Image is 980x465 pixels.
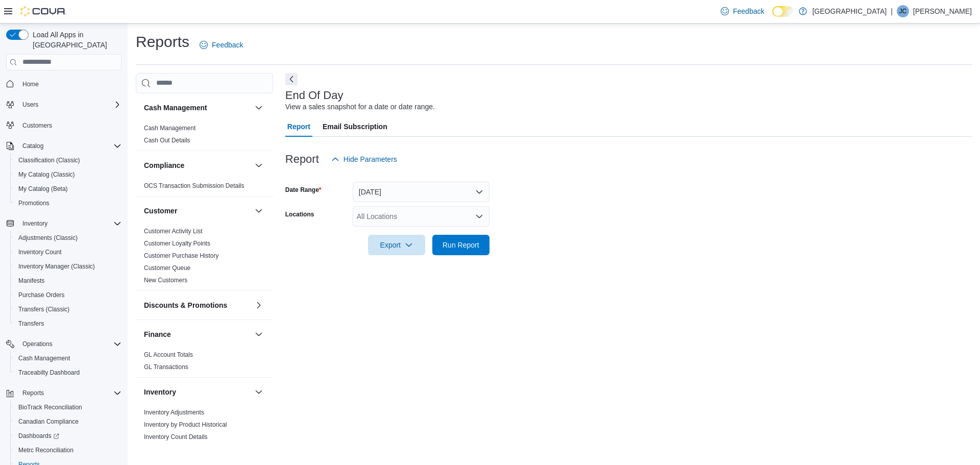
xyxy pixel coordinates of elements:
img: Cova [20,6,66,16]
span: Adjustments (Classic) [18,234,78,242]
span: Users [22,101,38,109]
button: Cash Management [10,351,126,365]
div: Customer [136,225,273,290]
span: Customer Loyalty Points [144,239,210,248]
div: Compliance [136,180,273,196]
span: Inventory Count Details [144,433,208,441]
span: New Customers [144,276,187,284]
span: My Catalog (Classic) [14,168,121,181]
span: Transfers [18,320,44,328]
div: Cash Management [136,122,273,151]
span: Inventory Count [18,248,62,256]
span: Adjustments (Classic) [14,232,121,244]
a: Manifests [14,275,48,287]
span: Inventory [18,217,121,230]
span: JC [899,5,907,17]
span: Purchase Orders [18,291,65,299]
button: Reports [18,387,48,399]
a: My Catalog (Beta) [14,183,72,195]
span: Dark Mode [772,17,773,17]
h3: Compliance [144,160,184,170]
span: Hide Parameters [344,154,397,164]
button: Operations [18,338,57,350]
h1: Reports [136,32,189,52]
a: Promotions [14,197,54,209]
a: Customer Activity List [144,228,203,235]
span: Reports [18,387,121,399]
button: My Catalog (Beta) [10,182,126,196]
button: BioTrack Reconciliation [10,400,126,414]
button: Cash Management [144,103,251,113]
span: Run Report [443,240,479,250]
button: Customer [144,206,251,216]
button: Traceabilty Dashboard [10,365,126,380]
button: Hide Parameters [327,149,401,169]
a: Purchase Orders [14,289,69,301]
button: Home [2,77,126,91]
label: Date Range [285,186,322,194]
div: Finance [136,349,273,377]
span: Feedback [733,6,764,16]
span: Inventory Manager (Classic) [14,260,121,273]
button: My Catalog (Classic) [10,167,126,182]
button: Compliance [253,159,265,172]
a: BioTrack Reconciliation [14,401,86,413]
a: Canadian Compliance [14,415,83,428]
span: Canadian Compliance [18,418,79,426]
span: Email Subscription [323,116,387,137]
a: Cash Out Details [144,137,190,144]
a: GL Account Totals [144,351,193,358]
span: My Catalog (Beta) [14,183,121,195]
button: Catalog [18,140,47,152]
button: Export [368,235,425,255]
button: Purchase Orders [10,288,126,302]
span: Inventory Adjustments [144,408,204,417]
button: Inventory Manager (Classic) [10,259,126,274]
h3: Discounts & Promotions [144,300,227,310]
button: Customer [253,205,265,217]
span: Dashboards [18,432,59,440]
span: Classification (Classic) [14,154,121,166]
span: Load All Apps in [GEOGRAPHIC_DATA] [29,30,121,50]
p: [PERSON_NAME] [913,5,972,17]
span: Traceabilty Dashboard [18,369,80,377]
span: My Catalog (Beta) [18,185,68,193]
span: Transfers (Classic) [18,305,69,313]
h3: Customer [144,206,177,216]
a: Feedback [717,1,768,21]
span: Export [374,235,419,255]
span: Operations [22,340,53,348]
span: Cash Management [14,352,121,364]
span: Manifests [14,275,121,287]
a: Customer Purchase History [144,252,219,259]
a: My Catalog (Classic) [14,168,79,181]
button: Next [285,73,298,85]
span: Metrc Reconciliation [14,444,121,456]
button: Catalog [2,139,126,153]
button: Inventory [253,386,265,398]
a: Adjustments (Classic) [14,232,82,244]
button: Promotions [10,196,126,210]
button: Inventory [18,217,52,230]
span: My Catalog (Classic) [18,170,75,179]
a: Customer Loyalty Points [144,240,210,247]
a: Inventory Manager (Classic) [14,260,99,273]
h3: Report [285,153,319,165]
button: Users [18,99,42,111]
span: Home [18,78,121,90]
button: Inventory Count [10,245,126,259]
span: BioTrack Reconciliation [18,403,82,411]
span: Reports [22,389,44,397]
button: Compliance [144,160,251,170]
button: Adjustments (Classic) [10,231,126,245]
h3: Cash Management [144,103,207,113]
button: Discounts & Promotions [253,299,265,311]
button: Inventory [144,387,251,397]
input: Dark Mode [772,6,794,17]
button: Finance [253,328,265,340]
span: Metrc Reconciliation [18,446,73,454]
span: Cash Management [144,124,195,132]
span: Customer Activity List [144,227,203,235]
span: GL Transactions [144,363,188,371]
span: Inventory by Product Historical [144,421,227,429]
